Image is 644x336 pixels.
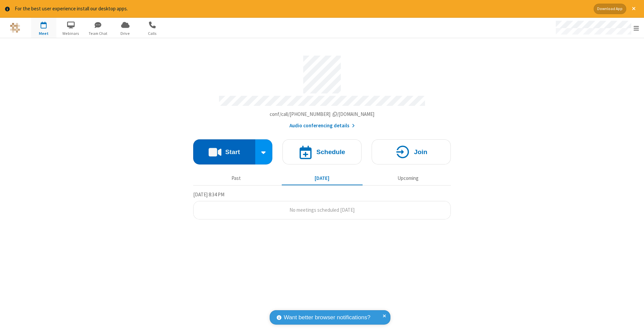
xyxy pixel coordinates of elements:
section: Account details [193,51,451,129]
button: Audio conferencing details [289,122,355,130]
span: Team Chat [86,30,111,37]
button: Start [193,139,255,164]
button: Logo [2,18,28,38]
span: [DATE] 8:34 PM [193,191,224,198]
div: Start conference options [255,139,273,164]
span: No meetings scheduled [DATE] [289,207,355,213]
button: Schedule [282,139,362,164]
span: Calls [140,30,165,37]
button: Download App [594,4,626,14]
img: QA Selenium DO NOT DELETE OR CHANGE [10,23,20,33]
span: Meet [31,30,56,37]
div: Open menu [549,18,644,38]
button: [DATE] [282,172,363,185]
span: Copy my meeting room link [270,111,375,117]
button: Join [372,139,451,164]
button: Past [196,172,277,185]
div: For the best user experience install our desktop apps. [15,5,589,13]
span: Want better browser notifications? [284,313,370,322]
section: Today's Meetings [193,191,451,219]
button: Close alert [629,4,639,14]
button: Copy my meeting room linkCopy my meeting room link [270,111,375,118]
h4: Join [414,149,427,155]
button: Upcoming [368,172,448,185]
span: Drive [113,30,138,37]
h4: Schedule [316,149,345,155]
span: Webinars [58,30,84,37]
h4: Start [225,149,240,155]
